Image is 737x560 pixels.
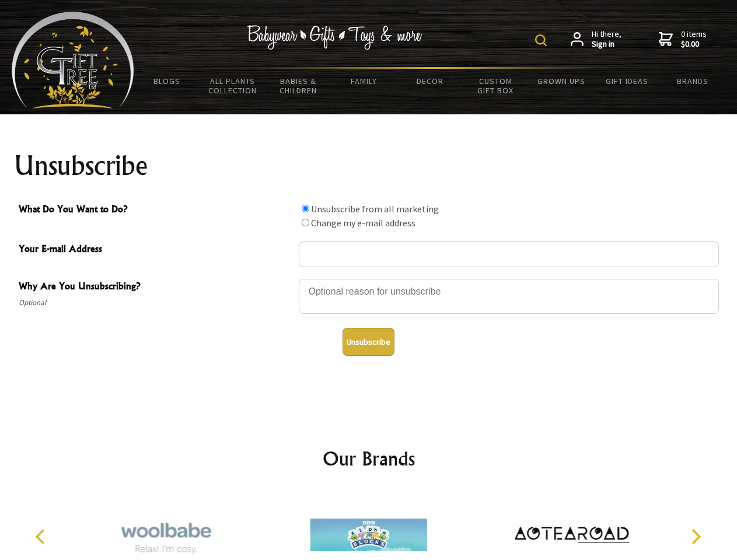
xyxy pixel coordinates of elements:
[311,203,439,215] label: Unsubscribe from all marketing
[19,242,293,258] span: Your E-mail Address
[592,29,621,50] span: Hi there,
[29,524,55,549] button: Previous
[463,69,529,103] a: Custom Gift Box
[23,444,714,473] h2: Our Brands
[535,34,547,46] img: product search
[134,69,200,93] a: BLOGS
[331,69,397,93] a: Family
[19,279,293,296] span: Why Are You Unsubscribing?
[299,242,719,267] input: Your E-mail Address
[302,219,309,226] input: What Do You Want to Do?
[343,328,394,356] button: Unsubscribe
[681,39,707,50] strong: $0.00
[659,29,707,50] a: 0 items$0.00
[660,69,726,93] a: Brands
[302,205,309,212] input: What Do You Want to Do?
[266,69,331,103] a: Babies & Children
[247,25,422,50] img: Babywear - Gifts - Toys & more
[683,524,708,549] button: Next
[12,12,134,108] img: Babyware - Gifts - Toys and more...
[19,296,293,310] span: Optional
[528,69,594,93] a: Grown Ups
[14,152,724,180] h1: Unsubscribe
[397,69,463,93] a: Decor
[571,29,621,50] a: Hi there,Sign in
[594,69,660,93] a: Gift Ideas
[592,39,621,50] strong: Sign in
[200,69,266,103] a: All Plants Collection
[311,217,415,229] label: Change my e-mail address
[299,279,719,314] textarea: Why Are You Unsubscribing?
[19,202,293,219] span: What Do You Want to Do?
[681,29,707,50] span: 0 items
